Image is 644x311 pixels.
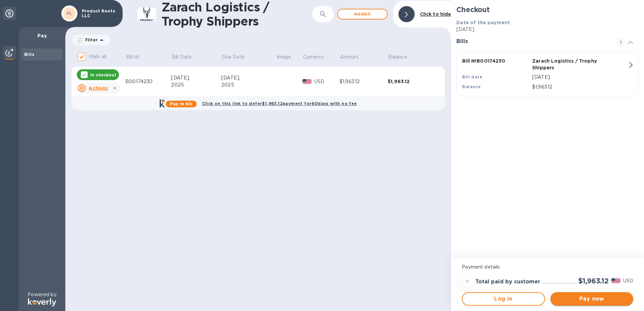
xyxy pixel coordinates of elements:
u: Actions [89,85,108,91]
button: Log in [462,292,545,306]
h3: Bills [456,38,609,45]
p: Amount [340,54,359,61]
p: Zarach Logistics / Trophy Shippers [532,58,600,71]
p: Balance [388,54,407,61]
span: Log in [468,295,539,303]
p: $1,963.12 [532,83,627,91]
p: Payment details [462,264,633,271]
span: Bill № [126,54,149,61]
p: Bill Date [172,54,192,61]
p: Bill № [126,54,140,61]
div: B00174230 [125,78,171,85]
p: USD [623,277,633,284]
h2: Checkout [456,5,639,14]
span: Add bill [343,10,382,18]
div: 2025 [171,81,221,89]
img: USD [611,278,620,283]
div: 2025 [221,81,276,89]
p: Powered by [28,291,56,298]
span: Due Date [222,54,253,61]
span: 1 [617,38,625,46]
b: Pay in 60 [170,101,192,106]
img: Logo [28,298,56,306]
p: Image [277,54,291,61]
p: Mark all [89,53,106,60]
h2: $1,963.12 [578,277,609,285]
div: $1,963.12 [388,78,436,85]
p: Currency [303,54,324,61]
img: USD [302,79,312,84]
h3: Total paid by customer [475,279,540,285]
div: = [462,276,473,287]
b: Bills [24,52,34,57]
p: Bill № B00174230 [462,58,529,64]
div: [DATE], [221,74,276,81]
p: Filter [83,37,98,43]
button: Pay now [550,292,633,306]
p: Due Date [222,54,245,61]
p: In checkout [90,72,116,78]
p: Product Roots LLC [82,9,116,18]
b: PL [67,11,72,16]
span: Bill Date [172,54,200,61]
span: Amount [340,54,368,61]
b: Date of the payment [456,20,510,25]
p: [DATE] [532,74,627,81]
button: Addbill [337,9,388,20]
p: [DATE] [456,26,639,33]
b: Balance [462,84,481,89]
span: Balance [388,54,416,61]
p: Pay [24,32,60,39]
button: Bill №B00174230Zarach Logistics / Trophy ShippersBill date[DATE]Balance$1,963.12 [456,52,639,96]
b: Bill date [462,74,482,79]
div: $1,963.12 [340,78,388,85]
p: USD [314,78,340,85]
span: Pay now [556,295,628,303]
div: [DATE], [171,74,221,81]
b: Click to hide [420,11,451,17]
b: Click on this link to defer $1,963.12 payment for 60 days with no fee [202,101,357,106]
